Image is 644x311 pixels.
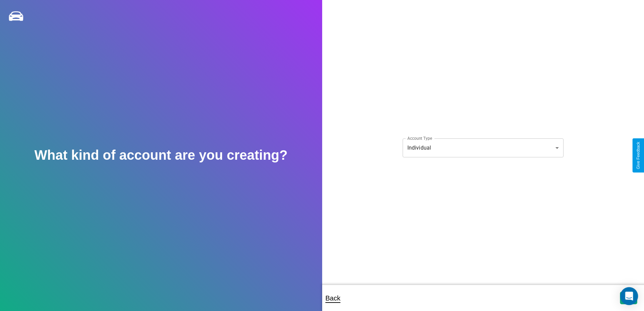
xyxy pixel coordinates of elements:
div: Open Intercom Messenger [620,287,638,305]
p: Back [326,292,340,304]
div: Give Feedback [636,142,641,169]
div: Individual [403,138,564,157]
h2: What kind of account are you creating? [34,148,288,163]
label: Account Type [407,135,432,141]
